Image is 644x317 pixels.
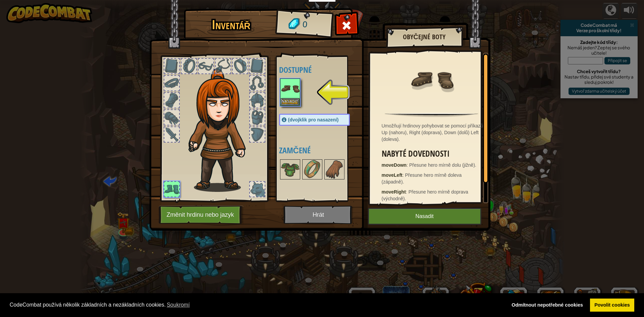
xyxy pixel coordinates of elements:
h4: Zamčené [279,146,363,155]
a: allow cookies [590,299,635,312]
span: : [402,172,405,178]
a: learn more about cookies [166,300,191,310]
img: hr.png [385,113,478,117]
a: deny cookies [507,299,588,312]
h4: Dostupné [279,65,363,74]
img: portrait.png [410,58,453,101]
span: Přesune hero mírně doprava (východně). [382,189,468,201]
strong: moveRight [382,189,406,195]
img: portrait.png [281,160,300,179]
img: portrait.png [325,160,344,179]
h3: Nabyté dovednosti [382,149,485,158]
span: : [407,162,409,168]
img: hair_f2.png [185,68,258,192]
span: Přesune hero mírně doleva (západně). [382,172,462,184]
h1: Inventář [189,18,274,32]
img: portrait.png [281,79,300,98]
span: : [406,189,409,195]
button: Nasadit [368,208,481,225]
div: Umožňují hrdinovy pohybovat se pomocí příkazů Up (nahoru), Right (doprava), Down (dolů) Left (dol... [382,122,485,143]
span: 0 [302,18,308,31]
h2: Obyčejné boty [393,33,456,41]
span: (dvojklik pro nasazení) [288,117,339,122]
strong: moveLeft [382,172,402,178]
strong: moveDown [382,162,407,168]
img: portrait.png [303,160,322,179]
button: Nasadit [281,98,300,105]
span: CodeCombat používá několik základních a nezákladních cookies. [10,300,502,310]
span: Přesune hero mírně dolu (jižně). [409,162,476,168]
button: Změnit hrdinu nebo jazyk [159,206,244,224]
